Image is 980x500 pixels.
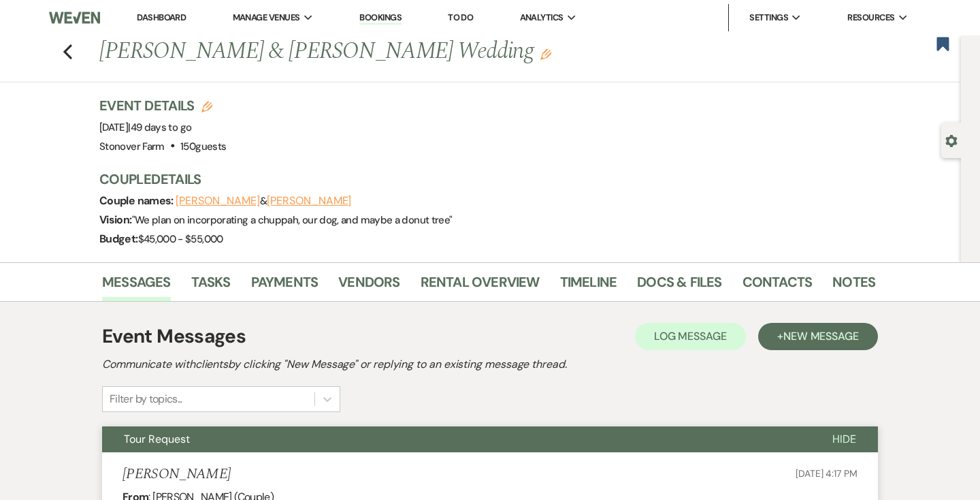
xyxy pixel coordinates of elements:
a: Dashboard [137,12,186,23]
img: Weven Logo [49,3,100,32]
span: Settings [749,11,788,25]
a: Messages [102,271,171,301]
a: To Do [448,12,473,23]
span: Couple names: [99,193,176,208]
h3: Couple Details [99,170,862,189]
button: Tour Request [102,426,811,452]
button: Edit [540,48,551,60]
h1: [PERSON_NAME] & [PERSON_NAME] Wedding [99,35,709,68]
button: +New Message [758,323,878,350]
span: $45,000 - $55,000 [138,232,223,246]
span: Log Message [654,329,727,343]
button: Hide [811,426,878,452]
span: & [176,194,351,208]
a: Tasks [191,271,231,301]
span: 150 guests [180,140,226,153]
button: [PERSON_NAME] [176,196,260,206]
span: Vision: [99,213,132,227]
a: Timeline [560,271,617,301]
h5: [PERSON_NAME] [122,466,231,483]
span: Hide [832,432,856,446]
button: Open lead details [945,134,958,146]
span: Resources [847,11,894,25]
span: 49 days to go [131,121,192,134]
a: Payments [251,271,318,301]
a: Notes [832,271,875,301]
span: Budget: [99,232,138,246]
span: [DATE] [99,121,191,134]
a: Vendors [338,271,399,301]
span: Tour Request [124,432,190,446]
h3: Event Details [99,96,226,115]
button: [PERSON_NAME] [267,196,351,206]
a: Rental Overview [421,271,540,301]
div: Filter by topics... [110,391,182,407]
button: Log Message [635,323,746,350]
a: Contacts [742,271,813,301]
h1: Event Messages [102,322,246,351]
h2: Communicate with clients by clicking "New Message" or replying to an existing message thread. [102,356,878,373]
span: New Message [783,329,859,343]
a: Docs & Files [637,271,721,301]
span: Manage Venues [233,11,300,25]
span: Stonover Farm [99,140,165,153]
span: | [128,121,191,134]
a: Bookings [359,12,402,25]
span: Analytics [520,11,563,25]
span: [DATE] 4:17 PM [796,467,857,480]
span: " We plan on incorporating a chuppah, our dog, and maybe a donut tree " [132,213,453,227]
